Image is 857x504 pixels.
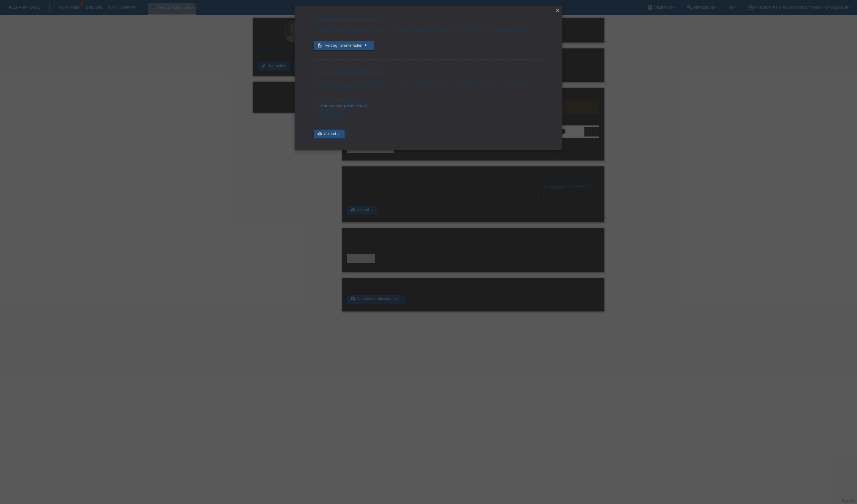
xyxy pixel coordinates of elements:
[318,43,322,48] i: description
[314,130,345,138] a: cloud_uploadUpload ...
[314,98,543,103] h4: Erforderliche Dokumente
[314,80,543,89] p: Bitte vergessen Sie nicht die erforderlichen Dokumente hochzuladen und zu bestätigen. Nur so kann...
[318,131,322,136] i: cloud_upload
[325,43,362,48] span: Vertrag herunterladen
[319,115,543,121] li: Kaufquittung
[554,7,562,14] a: close
[314,68,543,76] h1: Dokumente hochladen
[319,109,543,115] li: ID-/Passkopie
[363,43,368,48] i: get_app
[319,104,368,108] a: Vertragskopie (POWERPAY)
[555,8,560,13] i: close
[314,28,543,32] p: Bitte laden Sie den Vertrag jetzt herunter. Danach bitte ausdrucken, unterschreiben und von der K...
[314,16,543,23] h1: Vertrag herunterladen
[314,41,374,50] a: description Vertrag herunterladen get_app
